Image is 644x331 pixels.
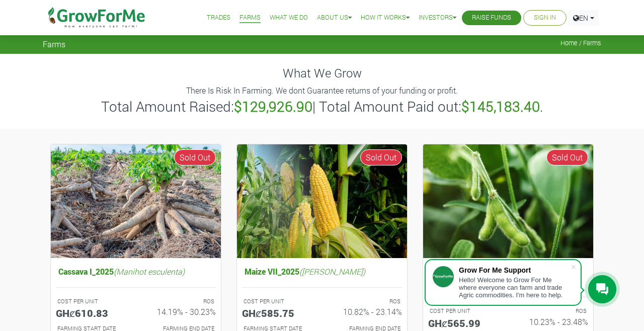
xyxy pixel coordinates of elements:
[428,317,501,329] h5: GHȼ565.99
[560,39,601,47] span: Home / Farms
[360,149,402,165] span: Sold Out
[317,13,352,23] a: About Us
[517,307,587,315] p: ROS
[145,297,214,306] p: ROS
[44,85,600,97] p: There Is Risk In Farming. We dont Guarantee returns of your funding or profit.
[242,307,314,319] h5: GHȼ585.75
[361,13,410,23] a: How it Works
[56,307,128,319] h5: GHȼ610.83
[56,264,216,279] h5: Cassava I_2025
[330,307,402,316] h6: 10.82% - 23.14%
[516,317,588,326] h6: 10.23% - 23.48%
[459,276,571,299] div: Hello! Welcome to Grow For Me where everyone can farm and trade Agric commodities. I'm here to help.
[423,144,593,259] img: growforme image
[51,144,221,259] img: growforme image
[114,266,185,277] i: (Manihot esculenta)
[43,39,65,49] span: Farms
[546,149,588,165] span: Sold Out
[44,98,600,115] h3: Total Amount Raised: | Total Amount Paid out: .
[174,149,216,165] span: Sold Out
[569,10,599,26] a: EN
[143,307,216,316] h6: 14.19% - 30.23%
[43,66,601,80] h4: What We Grow
[430,307,499,315] p: COST PER UNIT
[331,297,400,306] p: ROS
[472,13,511,23] a: Raise Funds
[237,144,407,259] img: growforme image
[242,264,402,279] h5: Maize VII_2025
[461,97,540,116] b: $145,183.40
[419,13,456,23] a: Investors
[234,97,312,116] b: $129,926.90
[244,297,313,306] p: COST PER UNIT
[534,13,556,23] a: Sign In
[299,266,365,277] i: ([PERSON_NAME])
[270,13,308,23] a: What We Do
[57,297,127,306] p: COST PER UNIT
[239,13,261,23] a: Farms
[207,13,230,23] a: Trades
[459,266,571,274] div: Grow For Me Support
